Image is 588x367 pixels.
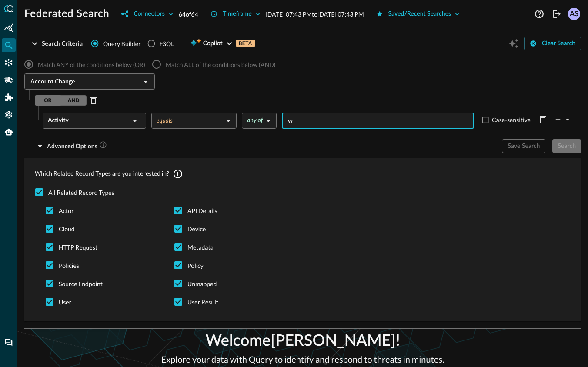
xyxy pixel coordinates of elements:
div: Federated Search [2,38,16,52]
button: Connectors [116,7,178,21]
button: CopilotBETA [184,37,260,50]
div: Advanced Options [47,141,107,152]
p: Case-sensitive [490,115,531,124]
p: [DATE] 07:43 PM to [DATE] 07:43 PM [266,10,364,19]
p: 64 of 64 [179,10,198,19]
button: Saved/Recent Searches [371,7,465,21]
p: Which Related Record Types are you interested in? [35,169,169,179]
p: Cloud [59,224,75,234]
button: plus-arrow-button [553,113,572,127]
span: == [209,117,216,124]
p: User Result [187,297,218,307]
div: Addons [2,90,16,104]
button: Logout [550,7,564,21]
p: Metadata [187,243,214,252]
button: Advanced Options [24,139,112,153]
p: Unmapped [187,279,217,288]
button: Timeframe [205,7,266,21]
span: All Related Record Types [48,188,114,197]
div: any of [247,117,263,124]
p: Actor [59,206,74,215]
div: Settings [2,108,16,122]
div: Connectors [2,56,16,70]
p: Welcome [PERSON_NAME] ! [161,330,444,353]
p: Explore your data with Query to identify and respond to threats in minutes. [161,353,444,366]
p: API Details [187,206,217,215]
span: Query Builder [103,39,141,48]
button: Delete Row [536,113,550,127]
div: FSQL [160,39,174,48]
button: Clear Search [524,37,581,50]
button: Open [140,76,152,88]
svg: The Related Record Types shown here are related records for the Event or the Object you selected ... [173,169,183,179]
div: Pipelines [2,73,16,87]
p: Source Endpoint [59,279,103,288]
p: HTTP Request [59,243,97,252]
div: equals [157,117,223,124]
div: Chat [2,336,16,350]
p: User [59,297,71,307]
input: Value [284,115,470,126]
input: Select an Event Type [27,76,138,87]
span: Match ANY of the conditions below (OR) [38,60,145,69]
span: Copilot [203,38,223,49]
div: Summary Insights [2,21,16,35]
p: Policy [187,261,204,270]
div: Activity [48,113,130,129]
h1: Federated Search [24,7,109,21]
div: AS [568,8,580,20]
button: Search Criteria [24,37,88,50]
button: Help [532,7,546,21]
div: Query Agent [2,125,16,139]
span: equals [157,117,173,124]
span: Match ALL of the conditions below (AND) [166,60,275,69]
button: Delete Row [87,93,100,107]
p: BETA [236,40,255,47]
p: Policies [59,261,79,270]
p: Device [187,224,206,234]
